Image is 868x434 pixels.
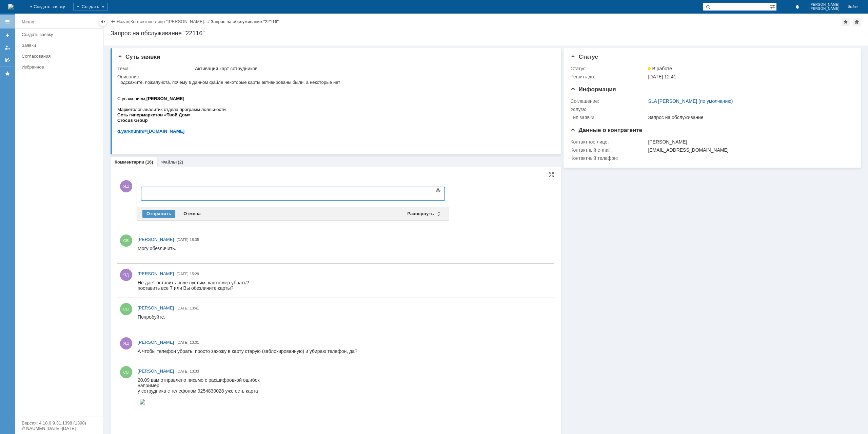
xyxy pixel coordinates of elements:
[48,72,65,78] td: -1
[190,238,199,242] span: 18:35
[145,159,153,165] div: (16)
[2,54,13,65] a: Мои согласования
[434,186,442,194] span: Показать панель инструментов
[138,340,174,345] span: [PERSON_NAME]
[138,270,174,277] a: [PERSON_NAME]
[73,3,108,11] div: Создать
[178,159,183,165] div: (2)
[29,17,67,22] b: [PERSON_NAME]
[570,107,647,112] div: Услуга:
[8,4,14,10] img: logo
[22,43,99,48] div: Заявки
[138,305,174,312] a: [PERSON_NAME]
[65,17,242,23] td: Карта 8140100000992250 уже зарегистрирована
[117,74,551,79] div: Описание:
[195,66,550,71] div: Активация карт сотрудников
[570,66,647,71] div: Статус:
[65,72,242,78] td: Карта 8140100001113100 уже зарегистрирована
[65,23,242,29] td: Карта 8140100001015847 уже зарегистрирована
[48,66,65,72] td: -1
[48,17,65,23] td: -1
[65,48,242,54] td: Ошибка при выполнении dbo.CustomerAddProfile для карты 8140100001051039
[138,237,174,242] span: [PERSON_NAME]
[26,49,67,54] span: @[DOMAIN_NAME]
[117,19,129,24] a: Назад
[177,238,189,242] span: [DATE]
[648,115,850,120] div: Запрос на обслуживание
[65,78,242,84] td: Карта 8140100600002257 уже зарегистрирована
[48,90,65,96] td: 434
[138,368,174,375] a: [PERSON_NAME]
[2,30,13,41] a: Создать заявку
[570,127,642,133] span: Данные о контрагенте
[177,306,189,310] span: [DATE]
[648,66,672,71] span: В работе
[648,139,850,145] div: [PERSON_NAME]
[22,421,96,425] div: Версия: 4.18.0.9.31.1398 (1398)
[131,19,211,24] div: /
[161,159,177,165] a: Файлы
[2,22,8,27] img: download
[190,369,199,373] span: 13:33
[570,139,647,145] div: Контактное лицо:
[570,86,616,93] span: Информация
[19,40,102,51] a: Заявки
[190,340,199,344] span: 13:01
[99,18,107,26] div: Скрыть меню
[853,18,861,26] div: Сделать домашней страницей
[65,60,242,66] td: Карта 8140100001113092 уже зарегистрирована
[2,42,13,53] a: Мои заявки
[115,159,144,165] a: Комментарии
[120,180,132,192] span: ЯД
[138,339,174,346] a: [PERSON_NAME]
[117,66,194,71] div: Тема:
[138,369,174,374] span: [PERSON_NAME]
[48,48,65,54] td: 434
[65,54,242,60] td: Карта 8140100001113021 уже зарегистрирована
[48,60,65,66] td: -1
[570,98,647,104] div: Соглашение:
[177,272,189,276] span: [DATE]
[48,41,65,48] td: -1
[48,11,65,17] th: ErrorID
[48,29,65,35] td: -1
[570,155,647,161] div: Контактный телефон:
[48,23,65,29] td: -1
[65,66,242,72] td: Карта 8140100001113099 уже зарегистрирована
[648,98,733,104] a: SLA [PERSON_NAME] (по умолчанию)
[190,306,199,310] span: 13:41
[842,18,850,26] div: Добавить в избранное
[570,115,647,120] div: Тип заявки:
[19,51,102,61] a: Согласования
[65,84,242,90] td: Карта 8140100600002258 уже зарегистрирована
[138,236,174,243] a: [PERSON_NAME]
[809,3,840,7] span: [PERSON_NAME]
[48,84,65,90] td: -1
[117,54,160,60] span: Суть заявки
[770,3,776,10] span: Расширенный поиск
[65,29,242,35] td: Карта [CREDIT_CARD_NUMBER] уже зарегистрирована
[65,90,242,96] td: Ошибка при выполнении dbo.CustomerAddProfile для карты 8140100600004256
[48,78,65,84] td: -1
[648,74,676,79] span: [DATE] 12:41
[19,29,102,40] a: Создать заявку
[22,426,96,431] div: © NAUMEN [DATE]-[DATE]
[8,4,14,10] a: Перейти на домашнюю страницу
[177,340,189,344] span: [DATE]
[48,35,65,41] td: -1
[22,54,99,59] div: Согласования
[138,271,174,276] span: [PERSON_NAME]
[65,11,242,17] th: ErrorText
[177,369,189,373] span: [DATE]
[648,147,850,153] div: [EMAIL_ADDRESS][DOMAIN_NAME]
[211,19,279,24] div: Запрос на обслуживание "22116"
[48,54,65,60] td: -1
[131,19,209,24] a: Контактное лицо "[PERSON_NAME]…
[129,19,130,24] div: |
[22,32,99,37] div: Создать заявку
[138,305,174,310] span: [PERSON_NAME]
[111,30,861,37] div: Запрос на обслуживание "22116"
[549,172,554,177] div: На всю страницу
[570,54,598,60] span: Статус
[65,35,242,41] td: Карта 8140100001051011 уже зарегистрирована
